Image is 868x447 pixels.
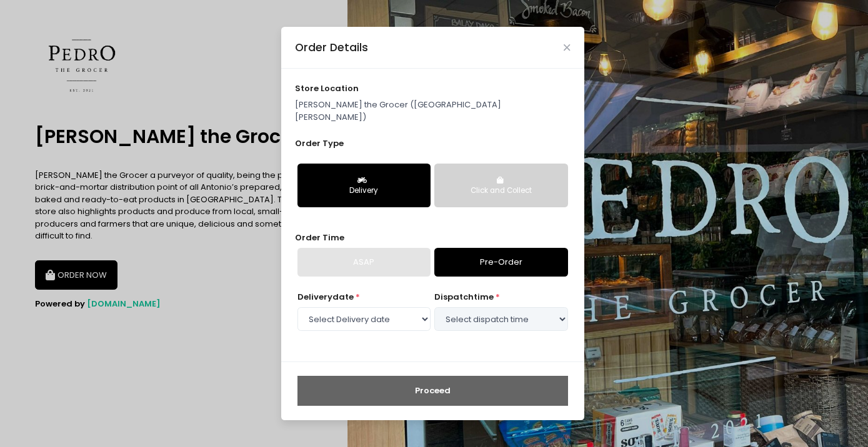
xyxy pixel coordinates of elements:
button: Delivery [297,164,431,207]
button: Proceed [297,376,568,406]
span: Order Time [295,232,344,243]
a: Pre-Order [434,248,567,277]
button: Close [564,44,570,51]
span: store location [295,82,359,94]
span: dispatch time [434,291,494,303]
div: Delivery [306,185,422,197]
span: Delivery date [297,291,354,303]
p: [PERSON_NAME] the Grocer ([GEOGRAPHIC_DATA][PERSON_NAME]) [295,99,570,123]
button: Click and Collect [434,164,567,207]
div: Click and Collect [443,185,559,197]
div: Order Details [295,39,368,56]
span: Order Type [295,137,344,149]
